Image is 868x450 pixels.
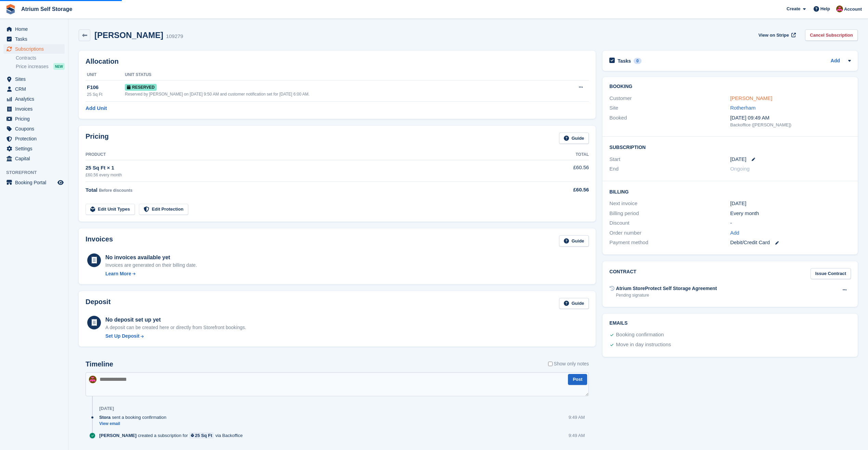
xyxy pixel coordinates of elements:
[105,262,197,269] div: Invoices are generated on their billing date.
[820,5,830,12] span: Help
[759,32,789,39] span: View on Stripe
[86,149,522,160] th: Product
[3,24,65,34] a: menu
[609,143,851,150] h2: Subscription
[730,155,746,163] time: 2025-09-21 00:00:00 UTC
[548,360,589,367] label: Show only notes
[15,84,56,94] span: CRM
[15,44,56,54] span: Subscriptions
[730,219,851,227] div: -
[189,432,214,439] a: 25 Sq Ft
[609,84,851,89] h2: Booking
[609,219,730,227] div: Discount
[559,133,589,144] a: Guide
[569,414,585,421] div: 9:49 AM
[15,34,56,44] span: Tasks
[559,298,589,309] a: Guide
[99,414,111,421] span: Stora
[548,360,553,367] input: Show only notes
[15,24,56,34] span: Home
[569,432,585,439] div: 9:49 AM
[618,58,631,64] h2: Tasks
[15,104,56,114] span: Invoices
[166,33,183,40] div: 109279
[89,376,96,383] img: Mark Rhodes
[99,414,170,421] div: sent a booking confirmation
[105,253,197,262] div: No invoices available yet
[15,124,56,134] span: Coupons
[609,239,730,247] div: Payment method
[3,44,65,54] a: menu
[616,331,664,339] div: Booking confirmation
[609,114,730,128] div: Booked
[844,6,862,13] span: Account
[6,169,68,176] span: Storefront
[609,104,730,112] div: Site
[86,70,125,80] th: Unit
[15,178,56,187] span: Booking Portal
[15,144,56,153] span: Settings
[559,235,589,247] a: Guide
[15,94,56,104] span: Analytics
[730,229,739,237] a: Add
[15,154,56,163] span: Capital
[568,374,587,385] button: Post
[805,29,858,41] a: Cancel Subscription
[105,270,131,277] div: Learn More
[99,421,170,427] a: View email
[15,114,56,124] span: Pricing
[730,239,851,247] div: Debit/Credit Card
[16,63,49,70] span: Price increases
[105,333,246,340] a: Set Up Deposit
[3,94,65,104] a: menu
[99,432,137,439] span: [PERSON_NAME]
[522,149,589,160] th: Total
[3,124,65,134] a: menu
[730,105,755,111] a: Rotherham
[16,55,65,61] a: Contracts
[125,91,556,97] div: Reserved by [PERSON_NAME] on [DATE] 9:50 AM and customer notification set for [DATE] 6:00 AM.
[86,104,107,112] a: Add Unit
[634,58,642,64] div: 0
[105,270,197,277] a: Learn More
[609,321,851,326] h2: Emails
[139,204,188,215] a: Edit Protection
[56,178,65,187] a: Preview store
[99,188,132,193] span: Before discounts
[836,5,843,12] img: Mark Rhodes
[609,200,730,208] div: Next invoice
[616,341,671,349] div: Move in day instructions
[86,298,111,309] h2: Deposit
[609,188,851,195] h2: Billing
[730,210,851,217] div: Every month
[15,74,56,84] span: Sites
[86,187,98,193] span: Total
[3,74,65,84] a: menu
[3,178,65,187] a: menu
[3,154,65,163] a: menu
[616,285,717,292] div: Atrium StoreProtect Self Storage Agreement
[53,63,65,70] div: NEW
[86,58,589,65] h2: Allocation
[3,114,65,124] a: menu
[616,292,717,298] div: Pending signature
[86,204,135,215] a: Edit Unit Types
[86,172,522,178] div: £60.56 every month
[16,63,65,70] a: Price increases NEW
[522,186,589,194] div: £60.56
[756,29,797,41] a: View on Stripe
[3,144,65,153] a: menu
[99,432,246,439] div: created a subscription for via Backoffice
[730,166,750,172] span: Ongoing
[105,316,246,324] div: No deposit set up yet
[522,160,589,182] td: £60.56
[5,4,16,14] img: stora-icon-8386f47178a22dfd0bd8f6a31ec36ba5ce8667c1dd55bd0f319d3a0aa187defe.svg
[105,324,246,331] p: A deposit can be created here or directly from Storefront bookings.
[125,84,157,91] span: Reserved
[87,84,125,91] div: F106
[195,432,212,439] div: 25 Sq Ft
[3,34,65,44] a: menu
[730,95,772,101] a: [PERSON_NAME]
[86,235,113,247] h2: Invoices
[3,104,65,114] a: menu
